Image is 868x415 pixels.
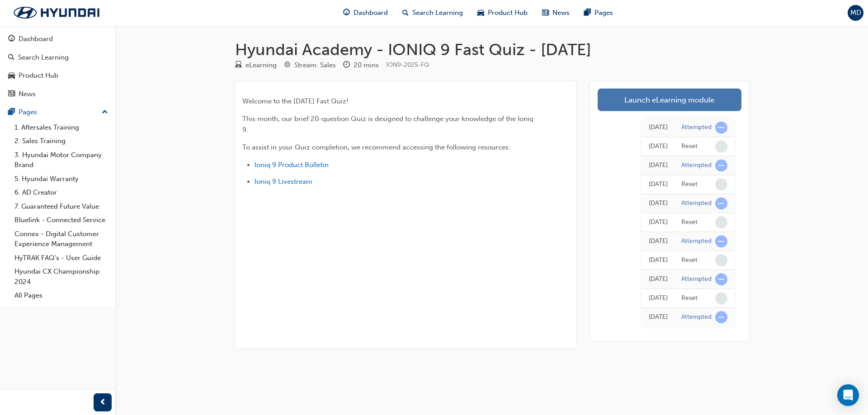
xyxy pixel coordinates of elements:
div: Open Intercom Messenger [837,384,859,406]
span: up-icon [102,107,108,118]
span: guage-icon [8,35,15,43]
span: car-icon [8,72,15,80]
span: Pages [594,8,613,18]
span: This month, our brief 20-question Quiz is designed to challenge your knowledge of the Ioniq 9. [242,115,535,134]
div: Attempted [681,199,712,208]
div: Pages [19,107,37,117]
div: Reset [681,142,698,151]
div: Mon Sep 15 2025 13:36:30 GMT+1000 (Australian Eastern Standard Time) [649,141,668,152]
span: learningRecordVerb_ATTEMPT-icon [715,197,727,210]
a: Product Hub [4,67,112,84]
img: Trak [5,3,108,22]
div: Mon Sep 15 2025 13:36:32 GMT+1000 (Australian Eastern Standard Time) [649,122,668,133]
span: MD [850,8,861,18]
a: 6. AD Creator [11,186,112,200]
div: Attempted [681,237,712,246]
div: 20 mins [354,60,379,70]
div: Attempted [681,123,712,132]
div: Fri Aug 22 2025 11:23:02 GMT+1000 (Australian Eastern Standard Time) [649,236,668,247]
a: pages-iconPages [577,4,620,22]
div: Type [235,60,277,71]
span: learningRecordVerb_NONE-icon [715,140,727,153]
span: learningRecordVerb_NONE-icon [715,178,727,191]
span: learningRecordVerb_NONE-icon [715,216,727,228]
a: 3. Hyundai Motor Company Brand [11,148,112,172]
div: Tue Sep 09 2025 13:21:22 GMT+1000 (Australian Eastern Standard Time) [649,217,668,228]
div: eLearning [245,60,277,70]
span: clock-icon [343,61,350,70]
span: Product Hub [488,8,528,18]
span: guage-icon [343,7,350,19]
span: learningRecordVerb_ATTEMPT-icon [715,235,727,247]
a: 5. Hyundai Warranty [11,172,112,186]
span: learningRecordVerb_ATTEMPT-icon [715,273,727,285]
span: prev-icon [99,397,106,408]
div: Attempted [681,161,712,170]
span: search-icon [402,7,409,19]
button: Pages [4,104,112,121]
a: news-iconNews [535,4,577,22]
div: Fri Aug 22 2025 11:22:09 GMT+1000 (Australian Eastern Standard Time) [649,274,668,284]
div: Attempted [681,313,712,322]
div: Dashboard [19,34,53,44]
div: Product Hub [19,70,58,81]
a: Bluelink - Connected Service [11,213,112,227]
a: Dashboard [4,31,112,47]
a: 7. Guaranteed Future Value [11,200,112,214]
div: Fri Sep 12 2025 12:58:41 GMT+1000 (Australian Eastern Standard Time) [649,179,668,190]
span: To assist in your Quiz completion, we recommend accessing the following resources: [242,143,510,151]
button: MD [848,5,863,21]
div: Reset [681,218,698,227]
button: DashboardSearch LearningProduct HubNews [4,29,112,104]
span: learningResourceType_ELEARNING-icon [235,61,242,70]
a: 2. Sales Training [11,134,112,148]
a: News [4,86,112,103]
div: Stream [284,60,336,71]
a: Ioniq 9 Livestream [255,177,312,186]
span: Dashboard [354,8,388,18]
a: guage-iconDashboard [336,4,395,22]
div: Fri Aug 22 2025 11:22:07 GMT+1000 (Australian Eastern Standard Time) [649,293,668,303]
span: learningRecordVerb_ATTEMPT-icon [715,311,727,323]
span: learningRecordVerb_ATTEMPT-icon [715,121,727,134]
span: pages-icon [8,108,15,117]
div: Stream: Sales [294,60,336,70]
a: Launch eLearning module [598,89,741,111]
a: HyTRAK FAQ's - User Guide [11,251,112,265]
div: Mon Aug 04 2025 14:33:55 GMT+1000 (Australian Eastern Standard Time) [649,312,668,322]
a: 1. Aftersales Training [11,121,112,135]
span: news-icon [8,90,15,98]
span: Learning resource code [386,61,429,69]
a: Ioniq 9 Product Bulletin [255,161,329,169]
span: learningRecordVerb_NONE-icon [715,292,727,304]
div: Duration [343,60,379,71]
a: All Pages [11,289,112,303]
div: Reset [681,256,698,265]
div: Tue Sep 09 2025 13:21:25 GMT+1000 (Australian Eastern Standard Time) [649,198,668,209]
h1: Hyundai Academy - IONIQ 9 Fast Quiz - [DATE] [235,40,749,60]
div: Attempted [681,275,712,284]
div: Reset [681,180,698,189]
span: Welcome to the [DATE] Fast Quiz! [242,97,349,105]
a: Connex - Digital Customer Experience Management [11,227,112,251]
a: Hyundai CX Championship 2024 [11,265,112,289]
span: news-icon [542,7,549,19]
a: car-iconProduct Hub [470,4,535,22]
span: search-icon [8,54,14,62]
span: pages-icon [584,7,591,19]
span: News [552,8,570,18]
span: Search Learning [412,8,463,18]
a: Search Learning [4,49,112,66]
a: search-iconSearch Learning [395,4,470,22]
div: Fri Aug 22 2025 11:23:00 GMT+1000 (Australian Eastern Standard Time) [649,255,668,266]
div: Reset [681,294,698,303]
div: Fri Sep 12 2025 12:58:43 GMT+1000 (Australian Eastern Standard Time) [649,160,668,171]
span: learningRecordVerb_NONE-icon [715,254,727,266]
span: target-icon [284,61,291,70]
div: News [19,89,36,99]
span: learningRecordVerb_ATTEMPT-icon [715,159,727,172]
div: Search Learning [18,52,69,63]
